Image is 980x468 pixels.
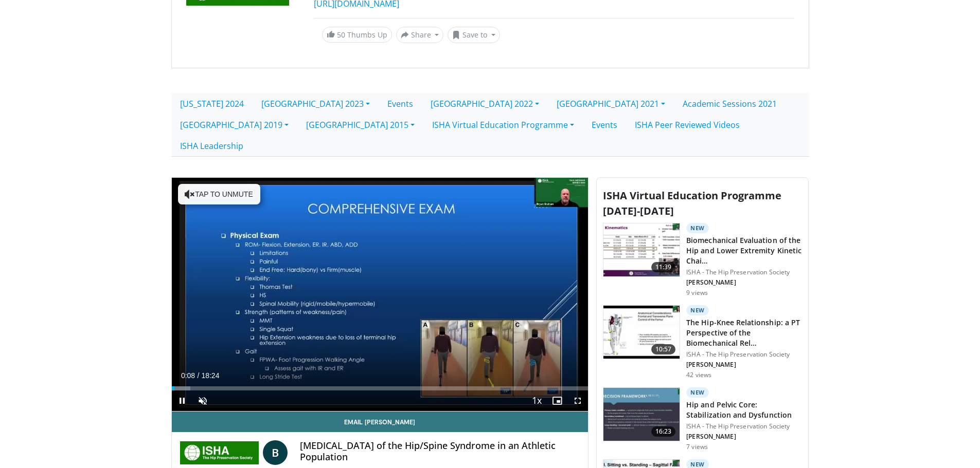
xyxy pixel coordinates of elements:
[603,388,680,441] img: f98fa5b6-d79e-4118-8ddc-4ffabcff162a.150x105_q85_crop-smart_upscale.jpg
[171,93,253,115] a: [US_STATE] 2024
[297,114,423,136] a: [GEOGRAPHIC_DATA] 2015
[686,371,711,379] p: 42 views
[422,93,548,115] a: [GEOGRAPHIC_DATA] 2022
[253,93,379,115] a: [GEOGRAPHIC_DATA] 2023
[192,390,213,411] button: Unmute
[171,135,252,157] a: ISHA Leadership
[201,371,219,380] span: 18:24
[686,289,708,297] p: 9 views
[171,114,297,136] a: [GEOGRAPHIC_DATA] 2019
[674,93,786,115] a: Academic Sessions 2021
[651,426,676,437] span: 16:23
[686,443,708,451] p: 7 views
[448,27,500,43] button: Save to
[300,440,580,462] h4: [MEDICAL_DATA] of the Hip/Spine Syndrome in an Athletic Population
[603,223,680,277] img: 6da35c9a-c555-4f75-a3af-495e0ca8239f.150x105_q85_crop-smart_upscale.jpg
[686,223,709,233] p: New
[172,411,589,432] a: Email [PERSON_NAME]
[172,390,192,411] button: Pause
[686,317,802,348] h3: The Hip-Knee Relationship: a PT Perspective of the Biomechanical Rel…
[172,178,589,412] video-js: Video Player
[651,344,676,354] span: 10:57
[198,371,200,380] span: /
[686,278,802,287] p: [PERSON_NAME]
[686,361,802,369] p: [PERSON_NAME]
[567,390,588,411] button: Fullscreen
[603,223,802,297] a: 11:39 New Biomechanical Evaluation of the Hip and Lower Extremity Kinetic Chai… ISHA - The Hip Pr...
[686,422,802,430] p: ISHA - The Hip Preservation Society
[603,189,781,218] span: ISHA Virtual Education Programme [DATE]-[DATE]
[263,440,288,465] a: B
[548,93,674,115] a: [GEOGRAPHIC_DATA] 2021
[626,114,749,136] a: ISHA Peer Reviewed Videos
[180,440,259,465] img: ISHA - The Hip Preservation Society
[686,235,802,266] h3: Biomechanical Evaluation of the Hip and Lower Extremity Kinetic Chai…
[686,268,802,276] p: ISHA - The Hip Preservation Society
[651,262,676,272] span: 11:39
[396,27,444,43] button: Share
[583,114,626,136] a: Events
[686,387,709,398] p: New
[603,387,802,451] a: 16:23 New Hip and Pelvic Core: Stabilization and Dysfunction ISHA - The Hip Preservation Society ...
[337,30,345,40] span: 50
[686,350,802,359] p: ISHA - The Hip Preservation Society
[603,305,802,379] a: 10:57 New The Hip-Knee Relationship: a PT Perspective of the Biomechanical Rel… ISHA - The Hip Pr...
[603,306,680,359] img: 292c1307-4274-4cce-a4ae-b6cd8cf7e8aa.150x105_q85_crop-smart_upscale.jpg
[172,386,589,390] div: Progress Bar
[686,305,709,315] p: New
[322,27,392,43] a: 50 Thumbs Up
[178,184,260,204] button: Tap to unmute
[423,114,583,136] a: ISHA Virtual Education Programme
[379,93,422,115] a: Events
[181,371,195,380] span: 0:08
[686,400,802,420] h3: Hip and Pelvic Core: Stabilization and Dysfunction
[526,390,547,411] button: Playback Rate
[686,433,802,441] p: [PERSON_NAME]
[547,390,567,411] button: Enable picture-in-picture mode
